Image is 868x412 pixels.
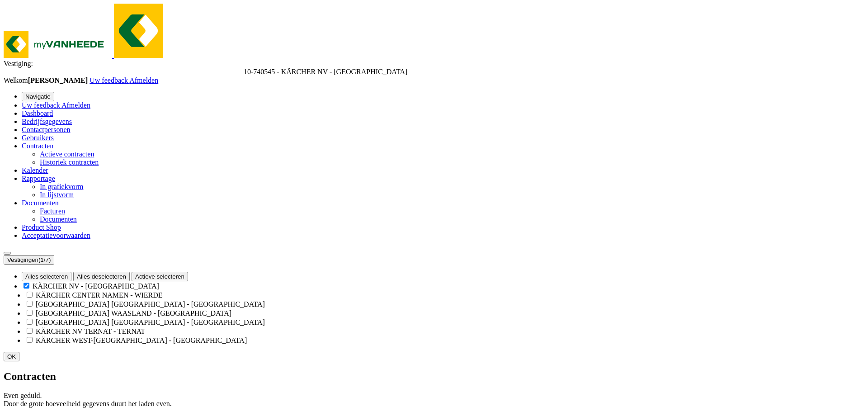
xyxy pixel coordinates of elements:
[73,272,130,281] button: Alles deselecteren
[4,31,112,58] img: myVanheede
[244,68,407,76] span: 10-740545 - KÄRCHER NV - WILRIJK
[40,150,94,158] a: Actieve contracten
[4,255,54,265] button: Vestigingen(1/7)
[36,300,265,308] label: [GEOGRAPHIC_DATA] [GEOGRAPHIC_DATA] - [GEOGRAPHIC_DATA]
[4,352,19,361] button: OK
[22,232,90,239] a: Acceptatievoorwaarden
[40,191,74,199] a: In lijstvorm
[22,142,53,150] a: Contracten
[36,336,247,344] label: KÄRCHER WEST-[GEOGRAPHIC_DATA] - [GEOGRAPHIC_DATA]
[7,256,51,263] span: Vestigingen
[22,126,71,133] a: Contactpersonen
[129,76,158,84] a: Afmelden
[22,223,61,231] a: Product Shop
[4,76,90,84] span: Welkom
[22,92,54,101] button: Navigatie
[4,392,864,408] p: Even geduld. Door de grote hoeveelheid gegevens duurt het laden even.
[114,4,163,58] img: myVanheede
[36,291,163,299] label: KÄRCHER CENTER NAMEN - WIERDE
[4,60,33,67] span: Vestiging:
[22,101,61,109] a: Uw feedback
[22,101,60,109] span: Uw feedback
[132,272,188,281] button: Actieve selecteren
[90,76,129,84] a: Uw feedback
[22,175,55,182] a: Rapportage
[40,183,83,190] a: In grafiekvorm
[22,272,71,281] button: Alles selecteren
[40,207,65,215] a: Facturen
[22,199,59,207] a: Documenten
[40,215,77,223] a: Documenten
[38,256,51,263] count: (1/7)
[28,76,88,84] strong: [PERSON_NAME]
[22,166,48,174] a: Kalender
[90,76,128,84] span: Uw feedback
[4,370,864,383] h2: Contracten
[36,318,265,326] label: [GEOGRAPHIC_DATA] [GEOGRAPHIC_DATA] - [GEOGRAPHIC_DATA]
[36,327,145,335] label: KÄRCHER NV TERNAT - TERNAT
[25,93,51,100] span: Navigatie
[36,309,231,317] label: [GEOGRAPHIC_DATA] WAASLAND - [GEOGRAPHIC_DATA]
[22,109,53,117] a: Dashboard
[40,158,99,166] a: Historiek contracten
[22,134,54,142] a: Gebruikers
[22,118,72,125] a: Bedrijfsgegevens
[33,282,159,290] label: KÄRCHER NV - [GEOGRAPHIC_DATA]
[61,101,90,109] a: Afmelden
